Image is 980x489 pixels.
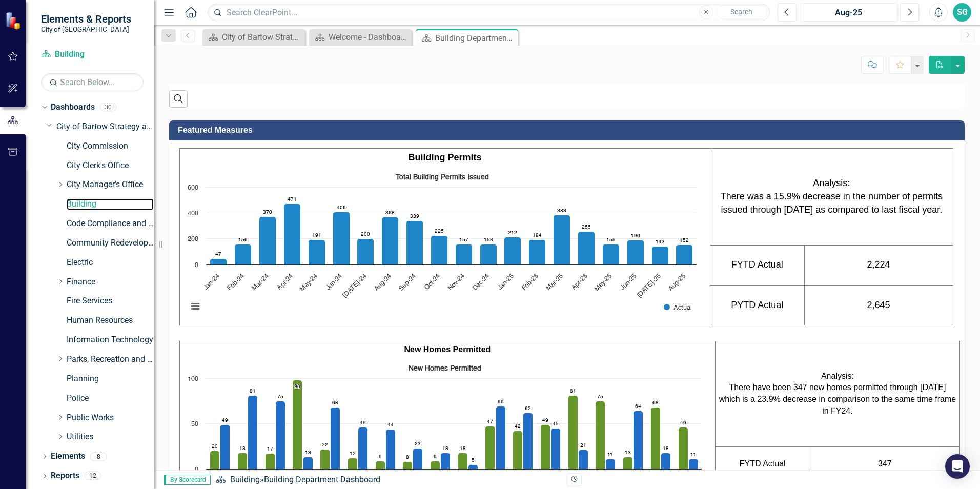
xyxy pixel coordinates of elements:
[5,12,23,30] img: ClearPoint Strategy
[350,451,356,456] text: 12
[710,149,953,245] td: Analysis:
[305,450,311,455] text: 13
[215,252,221,257] text: 47
[322,442,328,447] text: 22
[205,31,302,44] a: City of Bartow Strategy and Performance Dashboard
[627,240,644,265] path: Jun-25, 190. Actual.
[67,140,154,152] a: City Commission
[191,421,198,427] text: 50
[551,428,561,469] path: Mar-25, 45. Actual.
[651,407,661,469] path: Jul-25, 68. Prior Year Actual.
[442,446,448,451] text: 18
[188,376,198,382] text: 100
[715,446,810,481] td: FYTD Actual
[663,446,669,451] text: 18
[472,458,475,463] text: 5
[373,273,393,292] text: Aug-24
[293,380,302,469] path: Jun-24, 98. Prior Year Actual.
[67,218,154,230] a: Code Compliance and Neighborhood Services
[210,451,220,469] path: Mar-24, 20. Prior Year Actual.
[67,393,154,404] a: Police
[541,424,550,469] path: Mar-25, 49. Prior Year Actual.
[410,214,419,219] text: 339
[178,126,959,135] h3: Featured Measures
[458,453,468,469] path: Dec-24, 18. Prior Year Actual.
[578,232,595,265] path: Apr-25, 255. Actual.
[689,459,699,469] path: Aug-25, 11. Actual.
[487,419,493,424] text: 47
[435,32,516,45] div: Building Department Dashboard
[56,121,154,133] a: City of Bartow Strategy and Performance Dashboard
[596,401,605,469] path: May-25, 75. Prior Year Actual.
[468,464,478,469] path: Dec-24, 5. Actual.
[312,31,409,44] a: Welcome - Dashboard
[480,244,497,265] path: Dec-24, 158. Actual.
[554,215,570,265] path: Mar-25, 383. Actual.
[485,426,495,469] path: Jan-25, 47. Prior Year Actual.
[542,418,548,423] text: 49
[423,273,441,291] text: Oct-24
[284,204,301,265] path: Apr-24, 471. Actual.
[67,257,154,269] a: Electric
[406,221,423,265] path: Sep-24, 339. Actual.
[358,427,368,469] path: Aug-24, 46. Actual.
[415,441,421,446] text: 23
[533,233,542,238] text: 194
[635,404,641,409] text: 64
[67,198,154,210] a: Building
[357,239,374,265] path: Jul-24, 200. Actual.
[238,237,248,242] text: 156
[67,179,154,191] a: City Manager's Office
[525,406,531,411] text: 62
[431,236,448,265] path: Oct-24, 225. Actual.
[361,232,370,237] text: 200
[570,389,576,394] text: 81
[250,389,256,394] text: 81
[520,273,539,292] text: Feb-25
[568,395,578,469] path: Apr-25, 81. Prior Year Actual.
[208,4,770,22] input: Search ClearPoint...
[553,421,559,426] text: 45
[472,273,491,292] text: Dec-24
[710,285,804,325] td: PYTD Actual
[498,399,504,404] text: 69
[652,400,659,405] text: 68
[264,475,380,484] div: Building Department Dashboard
[376,461,385,469] path: Sep-24, 9. Prior Year Actual.
[631,233,640,238] text: 190
[222,418,228,423] text: 49
[251,273,270,292] text: Mar-24
[267,446,273,452] text: 17
[508,230,517,235] text: 212
[395,174,489,181] text: Total Building Permits Issued
[634,411,643,469] path: Jun-25, 64. Actual.
[625,450,631,455] text: 13
[51,101,95,113] a: Dashboards
[164,475,211,485] span: By Scorecard
[664,303,692,311] button: Show Actual
[276,273,294,291] text: Apr-24
[385,210,395,215] text: 368
[67,373,154,385] a: Planning
[188,236,198,242] text: 200
[41,73,144,91] input: Search Below...
[51,451,85,462] a: Elements
[182,169,707,322] div: Total Building Permits Issued. Highcharts interactive chart.
[661,453,671,469] path: Jul-25, 18. Actual.
[484,237,493,242] text: 158
[680,420,686,425] text: 46
[210,259,227,265] path: Jan-24, 47. Actual.
[248,395,258,469] path: Apr-24, 81. Actual.
[325,273,343,291] text: Jun-24
[409,365,481,372] text: New Homes Permitted
[557,208,566,213] text: 383
[277,394,283,399] text: 75
[656,239,665,244] text: 143
[41,49,144,60] a: Building
[606,237,616,242] text: 155
[431,461,440,469] path: Nov-24, 9. Prior Year Actual.
[607,452,613,457] text: 11
[341,273,368,299] text: [DATE]-24
[303,457,313,469] path: Jun-24, 13. Actual.
[188,185,198,191] text: 600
